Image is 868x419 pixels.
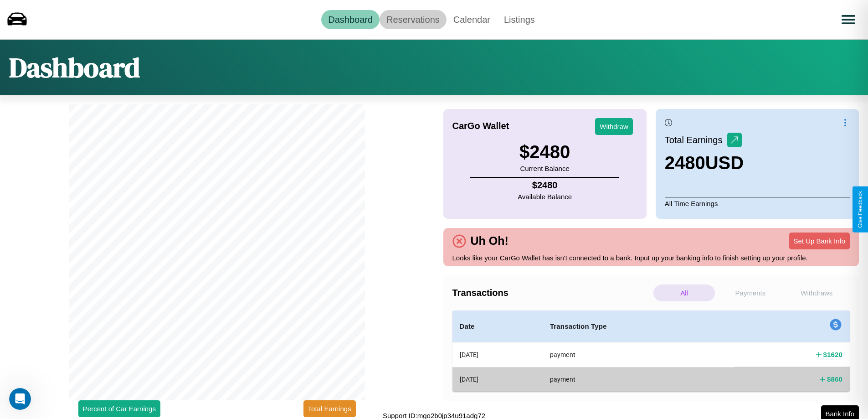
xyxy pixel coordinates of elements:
[497,10,542,29] a: Listings
[321,10,380,29] a: Dashboard
[452,367,543,391] th: [DATE]
[543,367,734,391] th: payment
[595,118,633,135] button: Withdraw
[665,153,744,173] h3: 2480 USD
[519,162,570,175] p: Current Balance
[466,234,513,248] h4: Uh Oh!
[543,342,734,367] th: payment
[518,180,572,191] h4: $ 2480
[823,350,842,359] h4: $ 1620
[836,7,861,32] button: Open menu
[786,285,847,301] p: Withdraws
[653,285,715,301] p: All
[9,388,31,410] iframe: Intercom live chat
[447,10,497,29] a: Calendar
[519,142,570,162] h3: $ 2480
[452,288,651,298] h4: Transactions
[78,400,160,417] button: Percent of Car Earnings
[827,374,842,384] h4: $ 860
[452,252,850,264] p: Looks like your CarGo Wallet has isn't connected to a bank. Input up your banking info to finish ...
[719,285,781,301] p: Payments
[518,191,572,203] p: Available Balance
[9,49,140,86] h1: Dashboard
[303,400,356,417] button: Total Earnings
[789,233,850,249] button: Set Up Bank Info
[857,191,863,228] div: Give Feedback
[452,342,543,367] th: [DATE]
[452,121,509,131] h4: CarGo Wallet
[460,321,535,332] h4: Date
[665,132,727,148] p: Total Earnings
[380,10,447,29] a: Reservations
[665,197,850,210] p: All Time Earnings
[550,321,727,332] h4: Transaction Type
[452,310,850,392] table: simple table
